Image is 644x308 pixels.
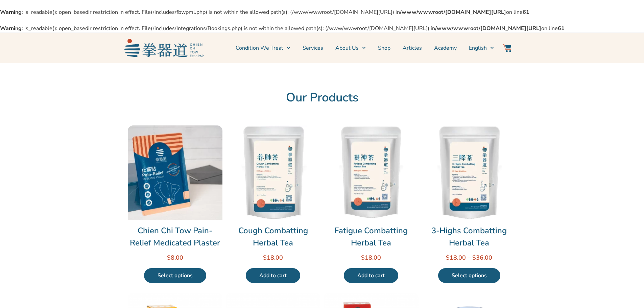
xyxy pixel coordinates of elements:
[128,90,517,105] h2: Our Products
[128,125,222,220] img: Chien Chi Tow Pain-Relief Medicated Plaster
[226,224,320,249] a: Cough Combatting Herbal Tea
[263,254,267,262] span: $
[335,40,366,56] a: About Us
[422,224,517,249] a: 3-Highs Combatting Herbal Tea
[422,125,517,220] img: 3-Highs Combatting Herbal Tea
[558,25,565,32] b: 61
[472,254,476,262] span: $
[303,40,323,56] a: Services
[226,125,320,220] img: Cough Combatting Herbal Tea
[400,8,506,16] b: /www/wwwroot/[DOMAIN_NAME][URL]
[263,254,283,262] bdi: 18.00
[344,268,398,283] a: Add to cart: “Fatigue Combatting Herbal Tea”
[378,40,390,56] a: Shop
[523,8,529,16] b: 61
[236,40,290,56] a: Condition We Treat
[469,40,494,56] a: English
[167,254,171,262] span: $
[207,40,494,56] nav: Menu
[468,254,471,262] span: –
[434,40,457,56] a: Academy
[446,254,450,262] span: $
[435,25,541,32] b: /www/wwwroot/[DOMAIN_NAME][URL]
[361,254,381,262] bdi: 18.00
[144,268,206,283] a: Select options for “Chien Chi Tow Pain-Relief Medicated Plaster”
[167,254,183,262] bdi: 8.00
[246,268,300,283] a: Add to cart: “Cough Combatting Herbal Tea”
[324,125,419,220] img: Fatigue Combatting Herbal Tea
[128,224,222,249] a: Chien Chi Tow Pain-Relief Medicated Plaster
[446,254,466,262] bdi: 18.00
[361,254,365,262] span: $
[438,268,500,283] a: Select options for “3-Highs Combatting Herbal Tea”
[324,224,419,249] a: Fatigue Combatting Herbal Tea
[403,40,422,56] a: Articles
[503,44,511,52] img: Website Icon-03
[472,254,492,262] bdi: 36.00
[469,44,487,52] span: English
